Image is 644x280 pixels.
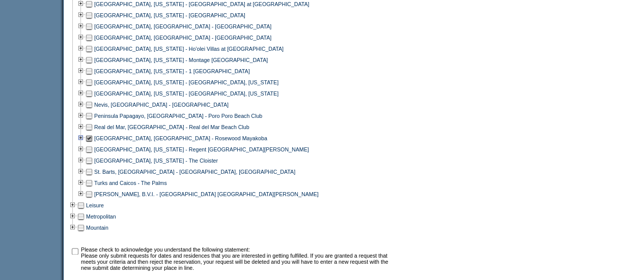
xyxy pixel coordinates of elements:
a: Real del Mar, [GEOGRAPHIC_DATA] - Real del Mar Beach Club [94,124,249,130]
a: St. Barts, [GEOGRAPHIC_DATA] - [GEOGRAPHIC_DATA], [GEOGRAPHIC_DATA] [94,169,295,175]
a: Mountain [86,225,108,231]
a: [GEOGRAPHIC_DATA], [US_STATE] - The Cloister [94,158,218,164]
a: [GEOGRAPHIC_DATA], [US_STATE] - Ho'olei Villas at [GEOGRAPHIC_DATA] [94,46,284,52]
td: Please check to acknowledge you understand the following statement: Please only submit requests f... [81,246,391,271]
a: [GEOGRAPHIC_DATA], [US_STATE] - Montage [GEOGRAPHIC_DATA] [94,57,268,63]
a: [GEOGRAPHIC_DATA], [US_STATE] - 1 [GEOGRAPHIC_DATA] [94,68,250,74]
a: [GEOGRAPHIC_DATA], [US_STATE] - [GEOGRAPHIC_DATA], [US_STATE] [94,79,278,85]
a: Peninsula Papagayo, [GEOGRAPHIC_DATA] - Poro Poro Beach Club [94,113,262,119]
a: [GEOGRAPHIC_DATA], [US_STATE] - [GEOGRAPHIC_DATA] [94,12,245,18]
a: Metropolitan [86,213,116,220]
a: [PERSON_NAME], B.V.I. - [GEOGRAPHIC_DATA] [GEOGRAPHIC_DATA][PERSON_NAME] [94,191,319,197]
a: Turks and Caicos - The Palms [94,180,167,186]
a: [GEOGRAPHIC_DATA], [GEOGRAPHIC_DATA] - Rosewood Mayakoba [94,135,267,141]
a: [GEOGRAPHIC_DATA], [US_STATE] - Regent [GEOGRAPHIC_DATA][PERSON_NAME] [94,146,309,152]
a: [GEOGRAPHIC_DATA], [GEOGRAPHIC_DATA] - [GEOGRAPHIC_DATA] [94,35,271,41]
a: [GEOGRAPHIC_DATA], [US_STATE] - [GEOGRAPHIC_DATA], [US_STATE] [94,90,278,97]
a: Leisure [86,202,104,208]
a: Nevis, [GEOGRAPHIC_DATA] - [GEOGRAPHIC_DATA] [94,102,229,108]
a: [GEOGRAPHIC_DATA], [US_STATE] - [GEOGRAPHIC_DATA] at [GEOGRAPHIC_DATA] [94,1,309,7]
a: [GEOGRAPHIC_DATA], [GEOGRAPHIC_DATA] - [GEOGRAPHIC_DATA] [94,23,271,29]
